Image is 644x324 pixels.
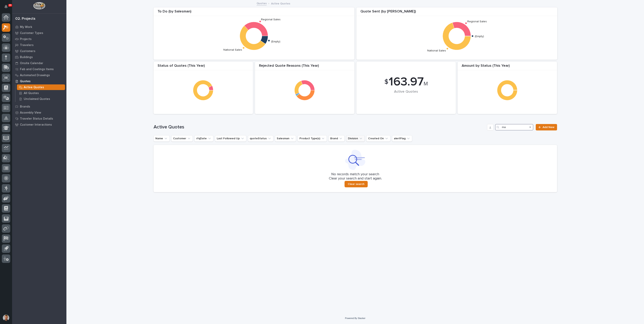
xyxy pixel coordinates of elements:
a: Customer Types [12,30,66,36]
a: Unclaimed Quotes [15,96,66,102]
a: Projects [12,36,66,42]
p: Customer Types [20,31,43,35]
input: Search [495,124,533,130]
button: rfqDate [194,135,213,142]
button: Name [154,135,170,142]
a: Brands [12,104,66,110]
div: 02. Projects [15,17,35,21]
a: Active Quotes [15,84,66,90]
a: Add New [536,124,557,130]
p: 20 [9,4,11,7]
span: 163.97 [389,76,424,88]
button: Product Type(s) [298,135,327,142]
span: $ [384,78,388,86]
a: Travelers [12,42,66,48]
p: Customers [20,49,35,53]
button: Clear search [345,181,368,187]
span: Add New [543,126,554,129]
text: National Sales [223,49,242,51]
h1: Active Quotes [154,124,486,130]
button: Brand [328,135,345,142]
button: Division [346,135,365,142]
button: users-avatar [2,314,10,322]
a: Customer Interactions [12,122,66,128]
a: Quotes [12,78,66,84]
div: Active Quotes [363,90,449,102]
div: To Do (by Salesman) [154,9,354,16]
button: Customer [171,135,193,142]
text: (Empty) [271,40,280,43]
a: Assembly View [12,110,66,116]
button: Salesman [275,135,296,142]
p: Active Quotes [271,1,290,5]
p: Brands [20,105,30,109]
p: No records match your search [158,172,552,177]
p: Projects [20,37,32,41]
text: Regional Sales [467,20,487,23]
div: Quote Sent (by [PERSON_NAME]) [356,9,557,16]
p: Unclaimed Quotes [24,97,50,101]
text: Regional Sales [261,18,281,21]
button: Last Followed Up [215,135,246,142]
p: Active Quotes [24,86,44,89]
a: Buildings [12,54,66,60]
a: Onsite Calendar [12,60,66,66]
p: Traveler Status Details [20,117,53,121]
text: National Sales [427,49,446,52]
a: Customers [12,48,66,54]
div: Status of Quotes (This Year) [154,64,253,70]
p: Assembly View [20,111,41,115]
a: Automated Drawings [12,72,66,78]
p: Onsite Calendar [20,62,43,65]
a: Powered By Stacker [345,317,365,319]
img: Workspace Logo [33,2,45,9]
button: quoteStatus [248,135,273,142]
p: Quotes [20,80,31,83]
a: My Work [12,24,66,30]
span: Clear search [348,182,364,186]
span: M [424,81,428,86]
div: Amount by Status (This Year) [458,64,557,70]
div: Notifications20 [5,5,10,11]
a: Traveler Status Details [12,116,66,122]
p: Customer Interactions [20,123,52,127]
text: (Empty) [475,35,484,38]
p: Fab and Coatings Items [20,68,54,71]
p: My Work [20,25,32,29]
a: All Quotes [15,90,66,96]
button: Notifications [2,2,10,11]
button: alertFlag [392,135,412,142]
a: Quotes [257,1,267,5]
p: Travelers [20,43,34,47]
p: Automated Drawings [20,74,50,77]
p: Buildings [20,55,33,59]
div: Rejected Quote Reasons (This Year) [255,64,354,70]
button: Created On [366,135,390,142]
a: Fab and Coatings Items [12,66,66,72]
p: Clear your search and start again. [329,176,382,181]
p: All Quotes [24,91,39,95]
